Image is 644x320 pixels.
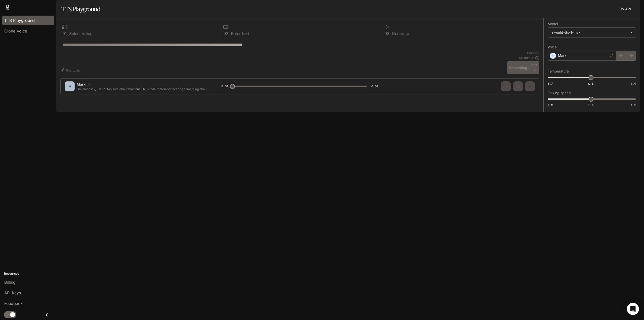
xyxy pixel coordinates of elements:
span: 1.5 [631,103,636,107]
p: Mark [558,53,567,58]
p: 0 3 . [384,31,391,35]
p: $ 0.001190 [519,56,534,60]
p: 0 1 . [62,31,68,35]
a: Try API [617,4,633,14]
div: inworld-tts-1-max [551,30,628,35]
p: Temperature [548,69,569,73]
span: 1.0 [588,103,593,107]
p: Generate [391,31,409,35]
p: Select voice [68,31,92,35]
div: inworld-tts-1-max [548,28,636,37]
p: 0 2 . [223,31,230,35]
p: Model [548,22,558,26]
h1: TTS Playground [61,4,100,14]
p: Voice [548,45,557,49]
span: 0.5 [548,103,553,107]
span: 1.1 [588,81,593,86]
button: Shortcuts [60,66,82,74]
p: 119 / 1000 [527,51,539,55]
span: 0.7 [548,81,553,86]
p: Talking speed [548,91,571,95]
p: Enter text [230,31,249,35]
span: 1.5 [631,81,636,86]
div: Open Intercom Messenger [627,303,639,315]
